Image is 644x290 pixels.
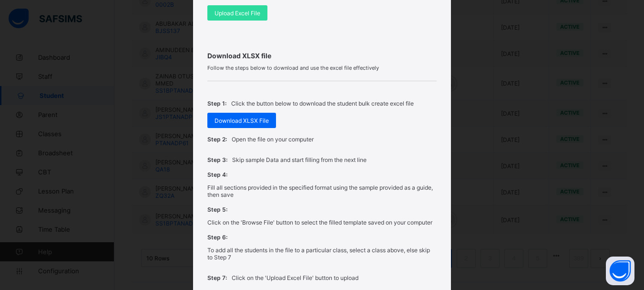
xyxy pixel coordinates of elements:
[207,184,436,198] p: Fill all sections provided in the specified format using the sample provided as a guide, then save
[207,247,436,261] p: To add all the students in the file to a particular class, select a class above, else skip to Step 7
[231,100,414,107] p: Click the button below to download the student bulk create excel file
[207,156,227,163] span: Step 3:
[606,257,634,285] button: Open asap
[207,52,436,60] span: Download XLSX file
[207,136,227,143] span: Step 2:
[207,206,227,213] span: Step 5:
[207,64,436,71] span: Follow the steps below to download and use the excel file effectively
[232,274,358,281] p: Click on the 'Upload Excel File' button to upload
[215,117,269,124] span: Download XLSX File
[207,100,226,107] span: Step 1:
[232,156,367,163] p: Skip sample Data and start filling from the next line
[215,10,260,17] span: Upload Excel File
[207,219,432,226] p: Click on the 'Browse File' button to select the filled template saved on your computer
[207,234,227,241] span: Step 6:
[207,274,227,281] span: Step 7:
[232,136,314,143] p: Open the file on your computer
[207,171,227,178] span: Step 4:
